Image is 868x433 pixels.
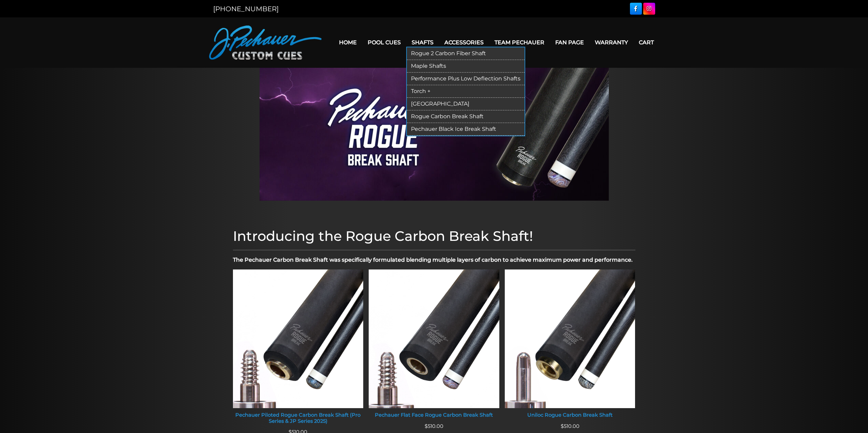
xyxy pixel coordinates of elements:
a: Pool Cues [362,34,406,51]
a: Rogue 2 Carbon Fiber Shaft [407,47,525,60]
strong: The Pechauer Carbon Break Shaft was specifically formulated blending multiple layers of carbon to... [233,257,633,263]
a: [GEOGRAPHIC_DATA] [407,98,525,110]
a: Accessories [439,34,489,51]
img: Pechauer Custom Cues [209,26,322,60]
a: Maple Shafts [407,60,525,73]
h1: Introducing the Rogue Carbon Break Shaft! [233,228,635,244]
a: Fan Page [550,34,589,51]
a: Uniloc Rogue Carbon Break Shaft Uniloc Rogue Carbon Break Shaft [505,269,635,422]
img: Pechauer Piloted Rogue Carbon Break Shaft (Pro Series & JP Series 2025) [233,269,364,408]
a: [PHONE_NUMBER] [213,5,279,13]
a: Torch + [407,85,525,98]
a: Shafts [406,34,439,51]
img: Pechauer Flat Face Rogue Carbon Break Shaft [369,269,499,408]
span: $ [425,423,428,429]
a: Pechauer Piloted Rogue Carbon Break Shaft (Pro Series & JP Series 2025) Pechauer Piloted Rogue Ca... [233,269,364,429]
div: Pechauer Flat Face Rogue Carbon Break Shaft [369,412,499,418]
a: Performance Plus Low Deflection Shafts [407,73,525,85]
span: $ [561,423,564,429]
span: 510.00 [561,423,579,429]
a: Home [334,34,362,51]
a: Rogue Carbon Break Shaft [407,110,525,123]
a: Team Pechauer [489,34,550,51]
img: Uniloc Rogue Carbon Break Shaft [505,269,635,408]
a: Pechauer Flat Face Rogue Carbon Break Shaft Pechauer Flat Face Rogue Carbon Break Shaft [369,269,499,422]
div: Uniloc Rogue Carbon Break Shaft [505,412,635,418]
div: Pechauer Piloted Rogue Carbon Break Shaft (Pro Series & JP Series 2025) [233,412,364,424]
a: Cart [633,34,659,51]
a: Pechauer Black Ice Break Shaft [407,123,525,136]
span: 510.00 [425,423,443,429]
a: Warranty [589,34,633,51]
